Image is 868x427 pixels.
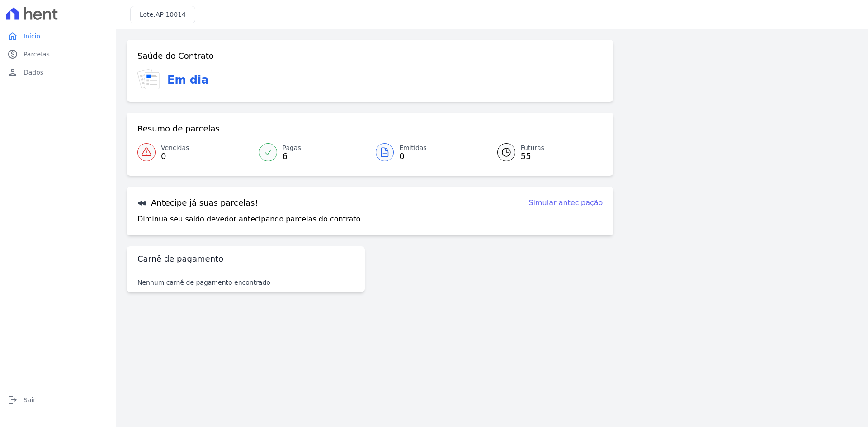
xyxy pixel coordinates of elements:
h3: Em dia [167,72,208,88]
span: Emitidas [399,143,427,153]
span: Pagas [283,143,301,153]
span: Parcelas [24,50,50,59]
a: paidParcelas [4,45,112,63]
i: paid [7,49,18,60]
a: Pagas 6 [254,140,370,165]
span: Vencidas [161,143,189,153]
h3: Resumo de parcelas [137,123,220,134]
i: home [7,31,18,42]
span: 0 [399,153,427,160]
p: Nenhum carnê de pagamento encontrado [137,278,270,287]
span: Futuras [521,143,544,153]
a: Emitidas 0 [370,140,486,165]
a: Vencidas 0 [137,140,254,165]
p: Diminua seu saldo devedor antecipando parcelas do contrato. [137,214,363,225]
span: AP 10014 [156,11,186,18]
a: personDados [4,63,112,81]
span: 6 [283,153,301,160]
span: Sair [24,395,36,404]
a: homeInício [4,27,112,45]
i: person [7,67,18,78]
h3: Antecipe já suas parcelas! [137,197,258,208]
span: 55 [521,153,544,160]
h3: Carnê de pagamento [137,253,223,264]
span: Início [24,32,40,41]
i: logout [7,394,18,405]
h3: Lote: [140,10,186,19]
a: logoutSair [4,391,112,409]
h3: Saúde do Contrato [137,51,214,61]
a: Futuras 55 [486,140,603,165]
span: 0 [161,153,189,160]
a: Simular antecipação [528,197,603,208]
span: Dados [24,68,43,77]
